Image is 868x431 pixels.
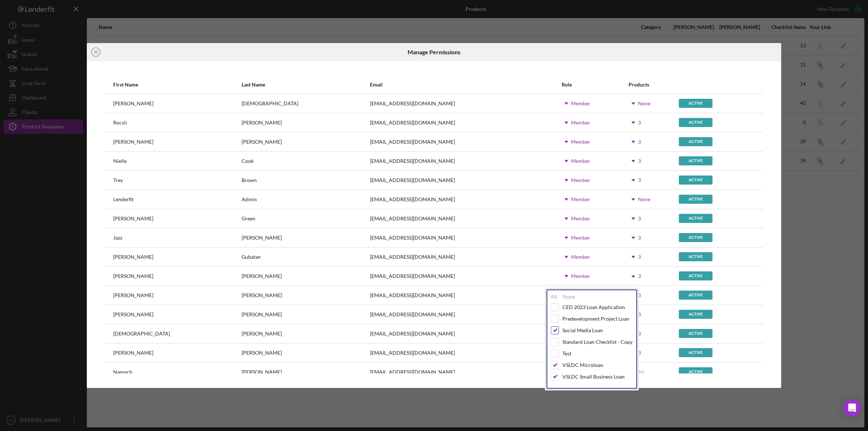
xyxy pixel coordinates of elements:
div: [PERSON_NAME] [113,139,153,145]
div: Member [571,139,590,145]
div: [EMAIL_ADDRESS][DOMAIN_NAME] [370,273,455,279]
div: Member [571,101,590,106]
div: [PERSON_NAME] [113,101,153,106]
div: Email [370,82,561,88]
div: [PERSON_NAME] [113,273,153,279]
div: Member [571,120,590,126]
div: Member [571,235,590,241]
div: [PERSON_NAME] [113,254,153,260]
div: [EMAIL_ADDRESS][DOMAIN_NAME] [370,177,455,183]
div: Active [679,271,712,280]
div: Member [571,273,590,279]
div: None [563,294,575,300]
div: [EMAIL_ADDRESS][DOMAIN_NAME] [370,331,455,337]
div: Active [679,310,712,319]
div: Products [629,82,678,88]
div: [PERSON_NAME] [242,292,282,298]
div: Active [679,252,712,261]
div: Lenderfit [113,197,133,202]
div: Rocsii [113,120,127,126]
div: Open Intercom Messenger [843,399,861,417]
div: Standard Loan Checklist - Copy [562,339,633,345]
div: [PERSON_NAME] [242,120,282,126]
div: Active [679,291,712,300]
div: Namoch [113,369,132,375]
div: Active [679,233,712,242]
div: [PERSON_NAME] [242,139,282,145]
div: Active [679,137,712,146]
div: [EMAIL_ADDRESS][DOMAIN_NAME] [370,254,455,260]
div: [EMAIL_ADDRESS][DOMAIN_NAME] [370,350,455,356]
div: [EMAIL_ADDRESS][DOMAIN_NAME] [370,120,455,126]
div: [EMAIL_ADDRESS][DOMAIN_NAME] [370,101,455,106]
div: [PERSON_NAME] [242,312,282,317]
div: [PERSON_NAME] [113,350,153,356]
div: Green [242,216,255,221]
div: Active [679,367,712,376]
div: Member [571,216,590,221]
div: Active [679,99,712,108]
div: Active [679,348,712,357]
div: Trey [113,177,123,183]
div: [PERSON_NAME] [113,216,153,221]
div: [EMAIL_ADDRESS][DOMAIN_NAME] [370,216,455,221]
div: Member [571,177,590,183]
h6: Manage Permissions [408,49,460,55]
div: Active [679,214,712,223]
div: [PERSON_NAME] [113,312,153,317]
div: [EMAIL_ADDRESS][DOMAIN_NAME] [370,235,455,241]
div: [PERSON_NAME] [242,369,282,375]
div: VSLDC Microloan [562,362,603,368]
div: Social Media Loan [562,328,603,333]
div: Predevelopment Project Loan [562,316,629,322]
div: [EMAIL_ADDRESS][DOMAIN_NAME] [370,292,455,298]
div: [EMAIL_ADDRESS][DOMAIN_NAME] [370,158,455,164]
div: [DEMOGRAPHIC_DATA] [113,331,170,337]
div: Member [571,158,590,164]
div: Active [679,176,712,185]
div: None [638,101,650,106]
div: VSLDC Small Business Loan [562,374,625,380]
div: [EMAIL_ADDRESS][DOMAIN_NAME] [370,197,455,202]
div: [EMAIL_ADDRESS][DOMAIN_NAME] [370,312,455,317]
div: Member [571,197,590,202]
div: Admin [242,197,257,202]
div: [PERSON_NAME] [242,331,282,337]
div: [EMAIL_ADDRESS][DOMAIN_NAME] [370,369,455,375]
div: Active [679,118,712,127]
div: CED 2023 Loan Application [562,304,625,310]
div: First Name [113,82,241,88]
div: [PERSON_NAME] [242,235,282,241]
div: Active [679,329,712,338]
div: Active [679,156,712,165]
div: [PERSON_NAME] [113,292,153,298]
div: Member [571,254,590,260]
div: Active [679,195,712,204]
div: [PERSON_NAME] [242,350,282,356]
div: [DEMOGRAPHIC_DATA] [242,101,298,106]
div: All [551,294,557,300]
div: Gubatan [242,254,261,260]
div: [EMAIL_ADDRESS][DOMAIN_NAME] [370,139,455,145]
div: Last Name [242,82,369,88]
div: Nielle [113,158,127,164]
div: Cook [242,158,254,164]
div: Role [562,82,628,88]
div: Jazz [113,235,122,241]
div: Brown [242,177,257,183]
div: None [638,197,650,202]
div: Test [562,351,571,356]
div: [PERSON_NAME] [242,273,282,279]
